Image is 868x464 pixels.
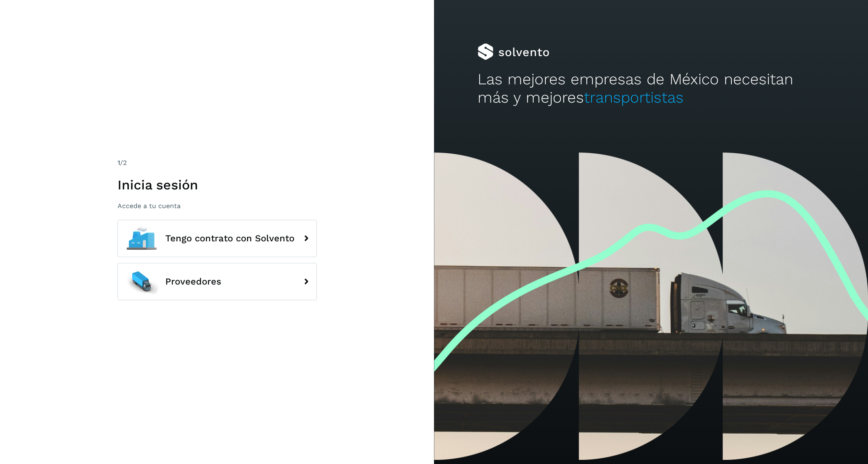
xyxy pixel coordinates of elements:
[118,177,317,193] h1: Inicia sesión
[118,202,317,210] p: Accede a tu cuenta
[584,88,684,106] span: transportistas
[118,159,120,167] span: 1
[165,233,294,243] span: Tengo contrato con Solvento
[118,158,317,168] div: /2
[478,70,825,107] h2: Las mejores empresas de México necesitan más y mejores
[118,263,317,300] button: Proveedores
[165,277,221,287] span: Proveedores
[118,220,317,257] button: Tengo contrato con Solvento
